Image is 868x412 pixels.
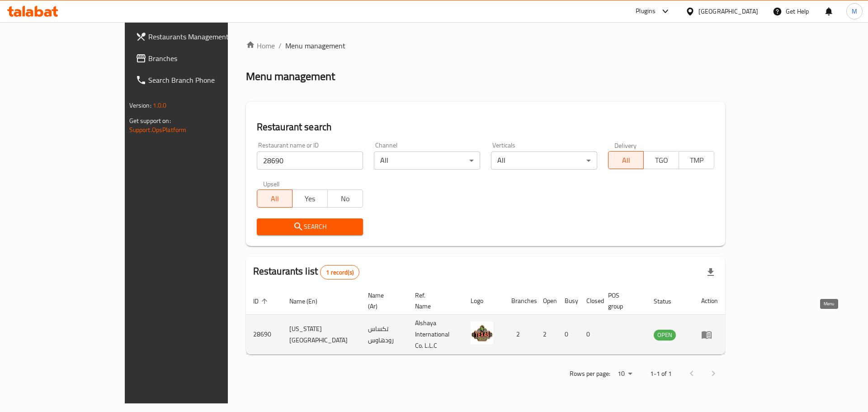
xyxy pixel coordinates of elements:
img: Texas Roadhouse [471,322,493,344]
span: Get support on: [129,115,171,127]
td: 2 [504,315,536,355]
td: Alshaya International Co. L.L.C [408,315,463,355]
button: All [608,151,644,169]
th: Branches [504,287,536,315]
div: Plugins [636,6,656,17]
div: OPEN [654,330,676,341]
li: / [278,40,282,51]
td: 0 [557,315,579,355]
span: All [261,192,289,205]
th: Open [536,287,557,315]
span: TGO [647,154,675,167]
input: Search for restaurant name or ID.. [257,152,363,170]
span: Name (Ar) [368,290,397,312]
nav: breadcrumb [246,40,726,51]
a: Support.OpsPlatform [129,124,187,136]
div: Total records count [320,265,359,279]
span: Branches [148,53,263,64]
button: Yes [292,189,328,208]
div: Rows per page: [614,367,636,381]
button: TGO [643,151,679,169]
span: Name (En) [289,296,329,307]
td: [US_STATE][GEOGRAPHIC_DATA] [282,315,361,355]
span: 1.0.0 [153,99,167,111]
h2: Menu management [246,69,335,84]
a: Branches [128,47,270,69]
span: TMP [683,154,711,167]
table: enhanced table [246,287,726,355]
span: Search Branch Phone [148,75,263,85]
span: Yes [296,192,324,205]
span: All [612,154,640,167]
p: Rows per page: [570,368,610,379]
span: No [331,192,359,205]
a: Restaurants Management [128,26,270,47]
th: Closed [579,287,601,315]
span: Status [654,296,683,307]
span: 1 record(s) [321,268,359,277]
span: POS group [608,290,636,312]
span: Ref. Name [415,290,453,312]
td: تكساس رودهاوس [361,315,408,355]
span: M [852,6,857,16]
th: Action [694,287,725,315]
button: All [257,189,292,208]
label: Delivery [614,142,637,148]
th: Busy [557,287,579,315]
div: All [374,152,480,170]
span: OPEN [654,330,676,340]
span: Version: [129,99,151,111]
td: 2 [536,315,557,355]
span: Menu management [285,40,345,51]
h2: Restaurants list [253,265,359,279]
td: 0 [579,315,601,355]
button: No [327,189,363,208]
button: Search [257,218,363,235]
span: Search [264,221,356,232]
a: Search Branch Phone [128,69,270,91]
th: Logo [463,287,504,315]
label: Upsell [263,180,280,187]
div: [GEOGRAPHIC_DATA] [698,6,758,16]
h2: Restaurant search [257,120,715,134]
span: Restaurants Management [148,31,263,42]
div: All [491,152,597,170]
div: Export file [700,261,722,283]
span: ID [253,296,270,307]
p: 1-1 of 1 [650,368,672,379]
button: TMP [679,151,714,169]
